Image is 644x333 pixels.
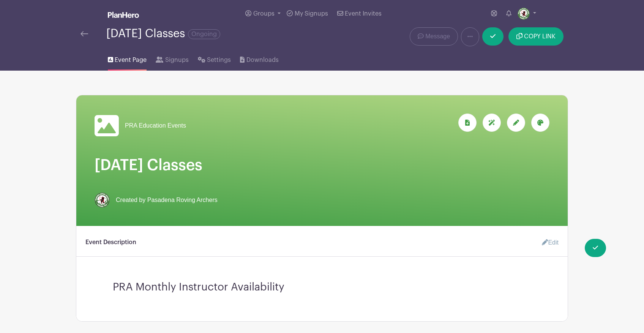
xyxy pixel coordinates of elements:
span: Downloads [246,55,279,65]
a: Settings [198,46,231,71]
span: Message [425,32,450,41]
img: 66f2d46b4c10d30b091a0621_Mask%20group.png [518,8,530,20]
button: COPY LINK [508,27,563,46]
span: COPY LINK [524,33,556,39]
span: Signups [165,55,189,65]
img: 66f2d46b4c10d30b091a0621_Mask%20group.png [95,193,110,208]
h1: [DATE] Classes [95,156,549,174]
span: Event Invites [345,11,382,17]
a: Event Page [108,46,147,71]
span: My Signups [295,11,328,17]
a: Downloads [240,46,278,71]
h3: PRA Monthly Instructor Availability [113,275,531,294]
span: Ongoing [188,29,220,39]
div: [DATE] Classes [106,27,220,40]
img: back-arrow-29a5d9b10d5bd6ae65dc969a981735edf675c4d7a1fe02e03b50dbd4ba3cdb55.svg [80,31,88,36]
span: Event Page [115,55,147,65]
span: Created by Pasadena Roving Archers [116,196,218,205]
a: Signups [156,46,188,71]
span: PRA Education Events [125,121,186,130]
span: Settings [207,55,231,65]
span: Groups [253,11,275,17]
img: logo_white-6c42ec7e38ccf1d336a20a19083b03d10ae64f83f12c07503d8b9e83406b4c7d.svg [108,12,139,18]
h6: Event Description [85,239,136,246]
a: Edit [536,235,559,250]
a: Message [410,27,458,46]
a: PRA Education Events [95,114,186,138]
